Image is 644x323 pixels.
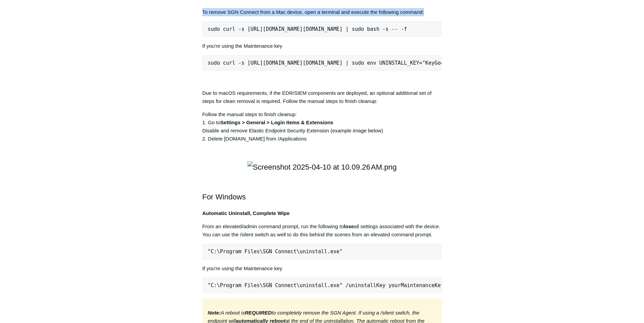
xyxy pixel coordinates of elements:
[245,310,272,316] strong: REQUIRED
[202,42,442,50] p: If you're using the Maintenance key
[247,161,397,173] img: Screenshot 2025-04-10 at 10.09.26 AM.png
[208,249,343,255] span: "C:\Program Files\SGN Connect\uninstall.exe"
[220,120,333,125] strong: Settings > General > Login Items & Extensions
[208,310,221,316] strong: Note:
[202,89,442,105] p: Due to macOS requirements, if the EDR/SIEM components are deployed, an optional additional set of...
[202,264,442,273] p: If you're using the Maintenance key
[202,21,442,37] pre: sudo curl -s [URL][DOMAIN_NAME][DOMAIN_NAME] | sudo bash -s -- -f
[202,179,442,203] h2: For Windows
[202,278,442,293] pre: "C:\Program Files\SGN Connect\uninstall.exe" /uninstallKey yourMaintenanceKeyHere
[202,110,442,143] p: Follow the manual steps to finish cleanup: 1. Go to Disable and remove Elastic Endpoint Security ...
[202,55,442,71] pre: sudo curl -s [URL][DOMAIN_NAME][DOMAIN_NAME] | sudo env UNINSTALL_KEY="KeyGoesHere" bash -s -- -f
[202,210,290,216] strong: Automatic Uninstall, Complete Wipe
[344,223,354,229] strong: lose
[202,223,440,237] span: From an elevated/admin command prompt, run the following to all settings associated with the devi...
[202,8,442,16] p: To remove SGN Connect from a Mac device, open a terminal and execute the following command:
